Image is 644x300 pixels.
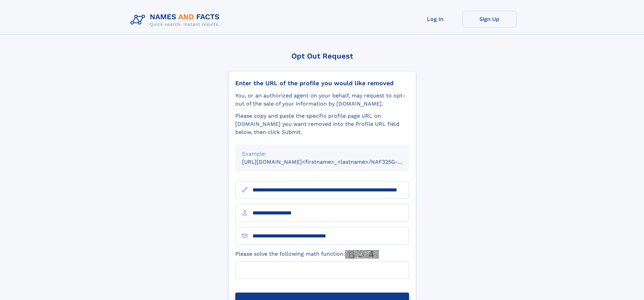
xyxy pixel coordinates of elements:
a: Sign Up [462,11,517,27]
label: Please solve the following math function: [235,250,379,259]
div: Opt Out Request [228,52,416,60]
a: Log In [408,11,462,27]
div: Enter the URL of the profile you would like removed [235,79,409,87]
div: You, or an authorized agent on your behalf, may request to opt-out of the sale of your informatio... [235,92,409,108]
img: Logo Names and Facts [128,11,225,29]
small: [URL][DOMAIN_NAME]<firstname>_<lastname>/NAF325G-xxxxxxxx [242,159,422,165]
div: Please copy and paste the specific profile page URL on [DOMAIN_NAME] you want removed into the Pr... [235,112,409,136]
div: Example: [242,150,402,158]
